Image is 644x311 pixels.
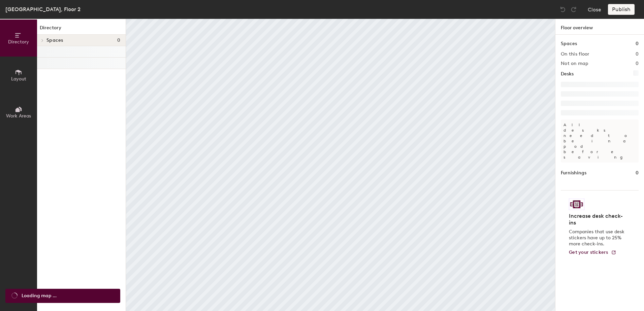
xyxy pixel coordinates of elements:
[37,24,126,35] h1: Directory
[636,61,639,66] h2: 0
[569,199,584,210] img: Sticker logo
[569,229,626,247] p: Companies that use desk stickers have up to 25% more check-ins.
[46,38,63,43] span: Spaces
[8,39,29,45] span: Directory
[11,76,26,82] span: Layout
[570,6,577,13] img: Redo
[569,213,626,226] h4: Increase desk check-ins
[561,119,639,163] p: All desks need to be in a pod before saving
[126,19,555,311] canvas: Map
[561,70,574,78] h1: Desks
[5,5,80,13] div: [GEOGRAPHIC_DATA], Floor 2
[636,40,639,47] h1: 0
[555,19,644,35] h1: Floor overview
[561,40,577,47] h1: Spaces
[636,51,639,57] h2: 0
[636,169,639,177] h1: 0
[569,250,616,255] a: Get your stickers
[588,4,601,15] button: Close
[569,249,608,255] span: Get your stickers
[22,292,57,300] span: Loading map ...
[117,38,120,43] span: 0
[6,113,31,119] span: Work Areas
[559,6,566,13] img: Undo
[561,61,588,66] h2: Not on map
[561,51,589,57] h2: On this floor
[561,169,586,177] h1: Furnishings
